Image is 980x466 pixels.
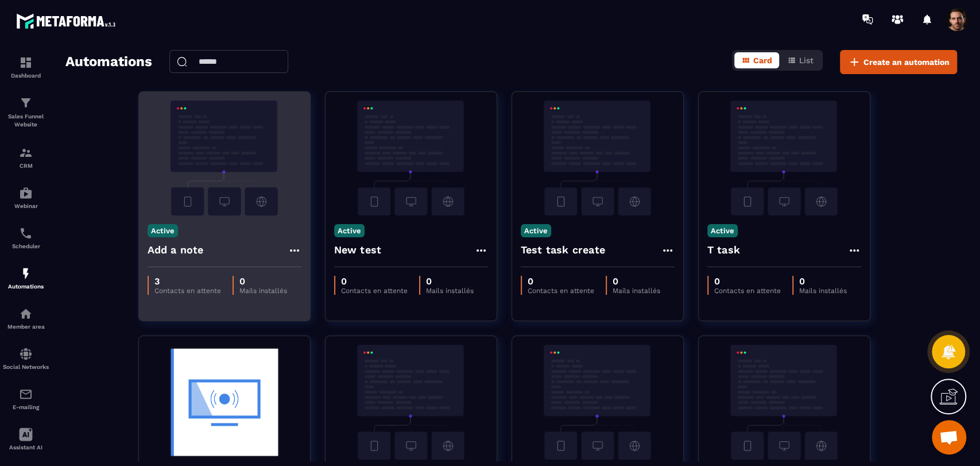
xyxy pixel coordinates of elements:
img: email [19,387,33,401]
img: automation-background [521,345,675,460]
p: Active [707,224,738,237]
a: automationsautomationsWebinar [3,178,49,218]
p: Contacts en attente [154,287,221,295]
button: Card [734,52,779,68]
img: automation-background [334,101,488,215]
img: automation-background [148,101,301,215]
a: formationformationCRM [3,137,49,178]
p: Mails installés [426,287,474,295]
p: 0 [426,276,474,287]
h4: Add a note [148,242,204,258]
img: logo [16,10,119,32]
p: 0 [239,276,287,287]
h4: New test [334,242,382,258]
p: 3 [154,276,221,287]
p: Member area [3,323,49,330]
p: Scheduler [3,243,49,249]
p: Assistant AI [3,444,49,450]
p: Mails installés [799,287,847,295]
img: formation [19,146,33,160]
a: formationformationDashboard [3,47,49,87]
p: Dashboard [3,72,49,79]
p: Contacts en attente [714,287,781,295]
a: automationsautomationsAutomations [3,258,49,298]
p: Contacts en attente [341,287,408,295]
p: 0 [528,276,594,287]
h4: Test task create [521,242,605,258]
a: social-networksocial-networkSocial Networks [3,338,49,379]
p: 0 [341,276,408,287]
p: Sales Funnel Website [3,113,49,129]
h2: Automations [65,50,152,74]
img: automations [19,267,33,280]
h4: T task [707,242,740,258]
p: Mails installés [613,287,660,295]
button: List [780,52,820,68]
a: schedulerschedulerScheduler [3,218,49,258]
p: Active [334,224,365,237]
img: scheduler [19,226,33,240]
img: automation-background [334,345,488,460]
img: automation-background [707,101,861,215]
p: 0 [714,276,781,287]
img: automations [19,307,33,321]
div: Mở cuộc trò chuyện [932,420,966,455]
span: List [799,56,814,65]
img: automations [19,186,33,200]
p: Active [521,224,551,237]
p: Active [148,224,178,237]
p: E-mailing [3,404,49,410]
p: 0 [799,276,847,287]
p: 0 [613,276,660,287]
a: Assistant AI [3,419,49,459]
p: Social Networks [3,364,49,370]
span: Card [753,56,772,65]
p: Webinar [3,203,49,209]
p: CRM [3,163,49,169]
span: Create an automation [863,56,950,68]
img: automation-background [148,345,301,460]
a: automationsautomationsMember area [3,298,49,338]
img: formation [19,96,33,110]
button: Create an automation [840,50,957,74]
p: Contacts en attente [528,287,594,295]
p: Mails installés [239,287,287,295]
p: Automations [3,283,49,290]
a: emailemailE-mailing [3,379,49,419]
img: automation-background [521,101,675,215]
img: social-network [19,347,33,361]
img: formation [19,56,33,70]
img: automation-background [707,345,861,460]
a: formationformationSales Funnel Website [3,87,49,137]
